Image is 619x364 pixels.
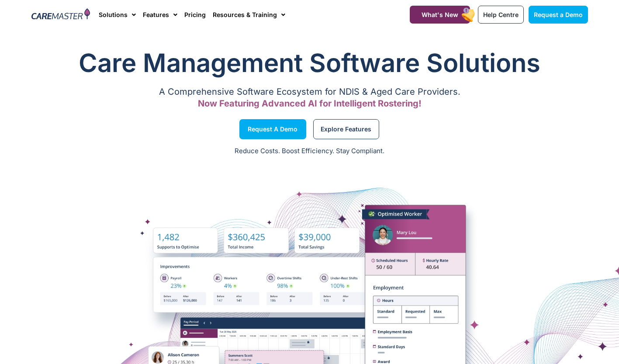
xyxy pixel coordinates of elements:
[422,11,458,18] span: What's New
[31,8,90,21] img: CareMaster Logo
[410,6,470,24] a: What's New
[5,146,614,156] p: Reduce Costs. Boost Efficiency. Stay Compliant.
[534,11,583,18] span: Request a Demo
[321,127,371,131] span: Explore Features
[483,11,519,18] span: Help Centre
[248,127,297,131] span: Request a Demo
[239,119,306,139] a: Request a Demo
[529,6,588,24] a: Request a Demo
[31,89,588,95] p: A Comprehensive Software Ecosystem for NDIS & Aged Care Providers.
[31,45,588,80] h1: Care Management Software Solutions
[198,98,422,109] span: Now Featuring Advanced AI for Intelligent Rostering!
[313,119,379,139] a: Explore Features
[478,6,524,24] a: Help Centre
